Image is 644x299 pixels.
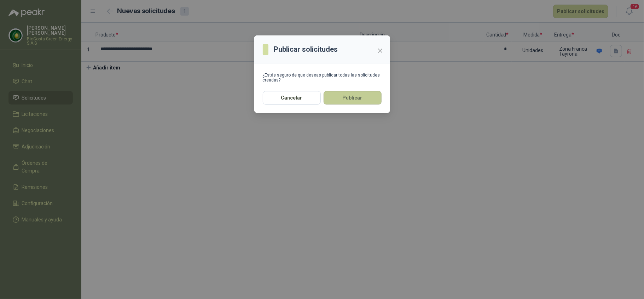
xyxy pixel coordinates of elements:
h3: Publicar solicitudes [274,44,338,55]
span: close [377,48,383,53]
button: Publicar [324,91,382,105]
button: Cancelar [263,91,321,105]
button: Close [375,45,386,56]
div: ¿Estás seguro de que deseas publicar todas las solicitudes creadas? [263,73,382,83]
